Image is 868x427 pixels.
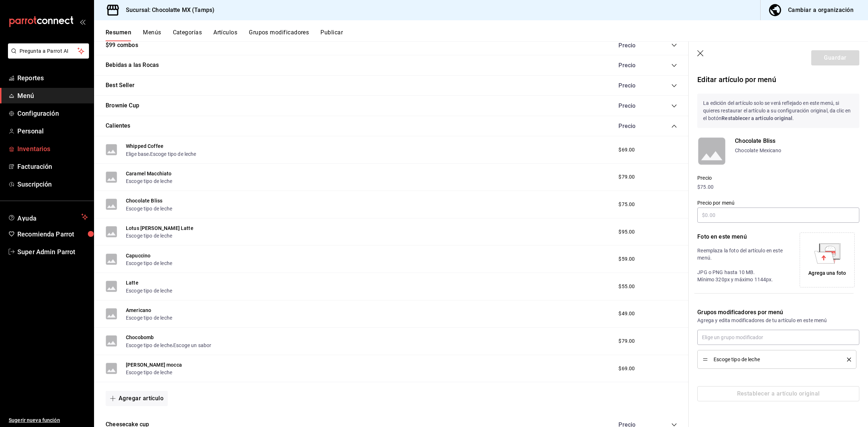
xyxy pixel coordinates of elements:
[126,178,172,185] button: Escoge tipo de leche
[150,150,196,158] button: Escoge tipo de leche
[697,94,859,128] p: La edición del artículo solo se verá reflejado en este menú, si quieres restaurar el artículo a s...
[126,307,151,314] button: Americano
[671,42,677,48] button: collapse-category-row
[126,225,193,232] button: Lotus [PERSON_NAME] Latte
[17,73,88,83] span: Reportes
[618,228,635,236] span: $95.00
[697,247,787,283] p: Reemplaza la foto del artículo en este menú. JPG o PNG hasta 10 MB. Mínimo 320px y máximo 1144px.
[697,200,859,205] label: Precio por menú
[671,103,677,109] button: collapse-category-row
[126,314,172,321] button: Escoge tipo de leche
[126,142,163,150] button: Whipped Coffee
[173,342,211,349] button: Escoge un sabor
[106,29,868,41] div: navigation tabs
[618,283,635,290] span: $55.00
[801,234,853,286] div: Agrega una foto
[106,102,139,110] button: Brownie Cup
[126,150,149,158] button: Elige base
[126,252,150,259] button: Capuccino
[618,201,635,208] span: $75.00
[106,61,159,69] button: Bebidas a las Rocas
[697,317,859,324] p: Agrega y edita modificadores de tu artículo en este menú
[697,174,859,182] p: Precio
[671,83,677,89] button: collapse-category-row
[173,29,202,41] button: Categorías
[697,208,859,223] input: $0.00
[697,308,859,317] p: Grupos modificadores por menú
[735,147,859,154] p: Chocolate Mexicano
[120,6,214,14] h3: Sucursal: Chocolatte MX (Tamps)
[17,213,78,221] span: Ayuda
[126,170,172,177] button: Caramel Macchiato
[697,232,787,241] p: Foto en este menú
[80,19,85,25] button: open_drawer_menu
[17,144,88,154] span: Inventarios
[5,52,89,60] a: Pregunta a Parrot AI
[722,115,792,121] strong: Restablecer a artículo original
[106,41,138,50] button: $99 combos
[9,417,88,424] span: Sugerir nueva función
[106,391,168,406] button: Agregar artículo
[17,126,88,136] span: Personal
[8,43,89,59] button: Pregunta a Parrot AI
[249,29,309,41] button: Grupos modificadores
[618,337,635,345] span: $79.00
[697,330,859,345] input: Elige un grupo modificador
[671,63,677,68] button: collapse-category-row
[788,5,854,15] div: Cambiar a organización
[126,341,211,349] div: ,
[126,361,182,368] button: [PERSON_NAME] mocca
[106,29,131,41] button: Resumen
[17,91,88,101] span: Menú
[126,342,172,349] button: Escoge tipo de leche
[17,229,88,239] span: Recomienda Parrot
[611,102,658,109] div: Precio
[611,82,658,89] div: Precio
[611,62,658,69] div: Precio
[126,205,172,212] button: Escoge tipo de leche
[126,334,154,341] button: Chocobomb
[735,137,859,145] p: Chocolate Bliss
[842,358,851,362] button: delete
[611,42,658,49] div: Precio
[17,247,88,257] span: Super Admin Parrot
[618,173,635,181] span: $79.00
[17,162,88,171] span: Facturación
[126,232,172,239] button: Escoge tipo de leche
[714,357,836,362] span: Escoge tipo de leche
[126,150,196,157] div: ,
[618,255,635,263] span: $59.00
[808,269,846,277] div: Agrega una foto
[126,279,139,286] button: Latte
[213,29,237,41] button: Artículos
[618,146,635,154] span: $69.00
[126,260,172,267] button: Escoge tipo de leche
[17,108,88,118] span: Configuración
[697,74,859,85] p: Editar artículo por menú
[143,29,161,41] button: Menús
[611,123,658,129] div: Precio
[126,197,162,204] button: Chocolate Bliss
[671,123,677,129] button: collapse-category-row
[697,183,859,191] p: $75.00
[20,47,78,55] span: Pregunta a Parrot AI
[320,29,343,41] button: Publicar
[106,81,135,90] button: Best Seller
[17,179,88,189] span: Suscripción
[618,365,635,372] span: $69.00
[126,287,172,294] button: Escoge tipo de leche
[106,122,131,130] button: Calientes
[126,369,172,376] button: Escoge tipo de leche
[618,310,635,317] span: $49.00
